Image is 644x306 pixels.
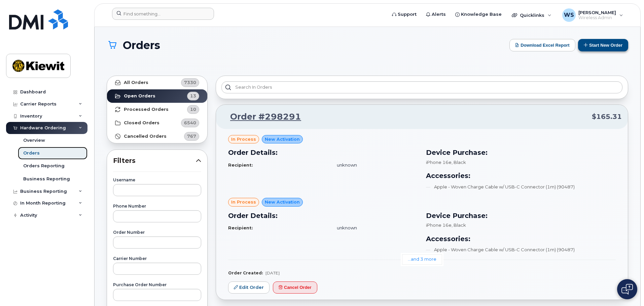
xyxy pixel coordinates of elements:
[222,111,301,123] a: Order #298291
[426,222,452,228] span: iPhone 16e
[228,147,418,158] h3: Order Details:
[107,89,207,103] a: Open Orders13
[228,211,418,221] h3: Order Details:
[113,156,196,166] span: Filters
[273,281,317,294] button: Cancel Order
[331,159,418,171] td: unknown
[228,281,270,294] a: Edit Order
[228,162,253,168] strong: Recipient:
[228,270,263,275] strong: Order Created:
[124,107,169,112] strong: Processed Orders
[452,160,466,165] span: , Black
[426,184,616,190] li: Apple - Woven Charge Cable w/ USB-C Connector (1m) (90487)
[107,103,207,116] a: Processed Orders10
[221,81,622,93] input: Search in orders
[190,93,196,99] span: 13
[228,225,253,230] strong: Recipient:
[113,204,201,208] label: Phone Number
[107,130,207,143] a: Cancelled Orders767
[107,76,207,89] a: All Orders7330
[426,160,452,165] span: iPhone 16e
[123,39,160,51] span: Orders
[265,270,280,275] span: [DATE]
[621,284,633,295] img: Open chat
[592,112,622,122] span: $165.31
[426,147,616,158] h3: Device Purchase:
[509,39,575,51] button: Download Excel Report
[187,133,196,139] span: 767
[124,120,159,126] strong: Closed Orders
[113,257,201,261] label: Carrier Number
[452,222,466,228] span: , Black
[113,230,201,234] label: Order Number
[184,79,196,86] span: 7330
[331,222,418,234] td: unknown
[124,134,167,139] strong: Cancelled Orders
[265,136,300,142] span: New Activation
[190,106,196,113] span: 10
[231,199,256,205] span: in process
[231,136,256,142] span: in process
[265,199,300,205] span: New Activation
[426,247,616,253] li: Apple - Woven Charge Cable w/ USB-C Connector (1m) (90487)
[426,234,616,244] h3: Accessories:
[124,93,155,99] strong: Open Orders
[184,120,196,126] span: 6540
[113,178,201,182] label: Username
[426,171,616,181] h3: Accessories:
[107,116,207,130] a: Closed Orders6540
[578,39,628,51] button: Start New Order
[426,211,616,221] h3: Device Purchase:
[402,254,442,265] a: ...and 3 more
[113,283,201,287] label: Purchase Order Number
[124,80,148,85] strong: All Orders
